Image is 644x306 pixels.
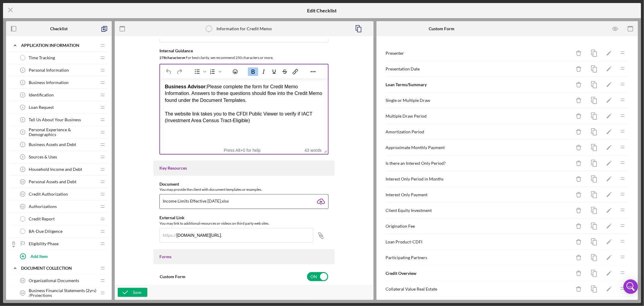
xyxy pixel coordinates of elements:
div: Interest Only Period in Months [386,177,572,181]
div: Document [159,182,328,187]
b: Credit Overview [386,271,417,276]
button: Underline [269,67,279,76]
div: Client Equity Investment [386,208,572,213]
tspan: 9 [22,168,24,171]
span: Personal Assets and Debt [29,179,76,184]
tspan: 6 [22,131,24,134]
span: Personal Information [29,68,69,73]
div: Interest Only Payment [386,192,572,197]
span: Credit Report [29,216,55,221]
button: Insert/edit link [290,67,300,76]
div: Application Information [21,43,97,48]
span: Identification [29,93,54,97]
span: Business Financial Statements (2yrs) /Projections [29,288,97,298]
b: Loan Terms/Summary [386,82,427,87]
div: For best clarity, we recommend 250 characters or more. [159,55,328,61]
span: Time Tracking [29,55,55,60]
b: Checklist [50,26,68,31]
div: Add Item [30,250,48,262]
span: Eligibility Phase [29,241,59,246]
div: Amortization Period [386,129,572,134]
span: Credit Authorization [29,192,68,197]
span: Loan Request [29,105,54,110]
span: Household Income and Debt [29,167,82,172]
tspan: 3 [22,93,24,96]
span: Personal Experience & Demographics [29,127,97,137]
button: Reveal or hide additional toolbar items [308,67,318,76]
span: Business Information [29,80,69,85]
tspan: 2 [22,81,24,84]
div: Presentation Date [386,67,572,71]
tspan: 10 [21,180,24,183]
span: Tell Us About Your Business [29,117,81,122]
div: Press Alt+0 for help [216,148,269,153]
tspan: 1 [22,69,24,72]
iframe: Rich Text Area [160,79,328,146]
div: Numbered list [207,67,223,76]
div: You may provide the client with document templates or examples. [159,187,328,193]
div: Single or Multiple Draw [386,98,572,103]
div: Key Resources [159,166,328,171]
tspan: 12 [21,205,24,208]
tspan: 4 [22,106,24,109]
span: BA-Due Diligence [29,229,62,234]
div: Save [133,288,141,297]
tspan: 11 [21,193,24,196]
b: 278 character s • [159,55,185,60]
span: Sources & Uses [29,155,57,159]
div: Participating Partners [386,255,572,260]
div: Is there an Interest Only Period? [386,161,572,166]
div: You may link to additional resources or videos on third party web sites. [159,220,328,226]
button: Bold [248,67,258,76]
tspan: 14 [21,291,24,295]
div: External Link [159,215,328,220]
tspan: 7 [22,143,24,146]
div: Internal Guidance [159,48,328,53]
button: Strikethrough [280,67,290,76]
tspan: 5 [22,118,24,121]
label: Custom Form [160,274,185,279]
div: Approximate Monthly Payment [386,145,572,150]
span: Authorizations [29,204,57,209]
div: Information for Credit Memo [216,26,272,31]
div: Open Intercom Messenger [623,279,638,294]
button: 43 words [305,148,322,153]
span: Business Assets and Debt [29,142,76,147]
tspan: 8 [22,155,24,158]
button: Redo [174,67,184,76]
div: Bullet list [192,67,207,76]
div: https:// [163,233,176,238]
div: Origination Fee [386,224,572,229]
button: Undo [164,67,174,76]
button: Italic [258,67,269,76]
b: Custom Form [429,26,455,31]
span: Organizational Documents [29,278,79,283]
div: Loan Product-CDFI [386,239,572,244]
div: Presenter [386,51,572,56]
button: Save [118,288,147,297]
div: Forms [159,254,328,259]
div: Document Collection [21,266,97,271]
button: Emojis [230,67,240,76]
h5: Edit Checklist [307,8,337,13]
tspan: 13 [21,279,24,282]
div: Press the Up and Down arrow keys to resize the editor. [322,146,328,154]
div: Collateral Value Real Estate [386,287,572,291]
button: Add Item [15,250,109,262]
div: Multiple Draw Period [386,114,572,119]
